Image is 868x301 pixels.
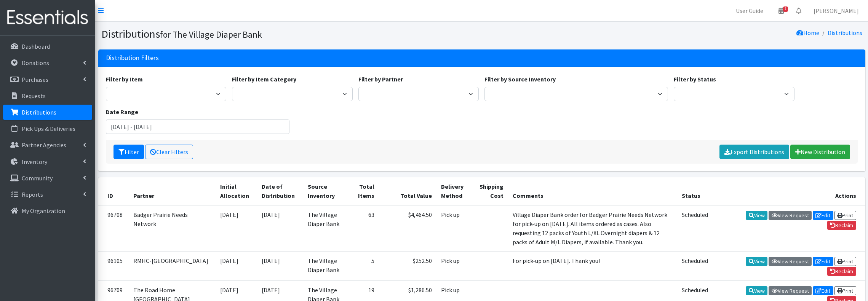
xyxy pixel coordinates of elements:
[769,257,812,266] a: View Request
[3,170,92,186] a: Community
[436,177,472,205] th: Delivery Method
[813,286,833,295] a: Edit
[106,119,289,134] input: January 1, 2011 - December 31, 2011
[834,257,856,266] a: Print
[769,211,812,220] a: View Request
[472,177,508,205] th: Shipping Cost
[98,251,129,280] td: 96105
[346,177,379,205] th: Total Items
[22,191,43,198] p: Reports
[3,72,92,87] a: Purchases
[3,121,92,136] a: Pick Ups & Deliveries
[3,203,92,218] a: My Organization
[303,251,346,280] td: The Village Diaper Bank
[730,3,769,18] a: User Guide
[783,6,788,12] span: 1
[98,177,129,205] th: ID
[216,177,257,205] th: Initial Allocation
[98,205,129,252] td: 96708
[22,158,47,166] p: Inventory
[22,207,65,215] p: My Organization
[22,108,56,116] p: Distributions
[3,5,92,30] img: HumanEssentials
[769,286,812,295] a: View Request
[22,125,75,132] p: Pick Ups & Deliveries
[160,29,262,40] small: for The Village Diaper Bank
[22,59,49,67] p: Donations
[677,205,713,252] td: Scheduled
[106,75,143,84] label: Filter by Item
[129,251,216,280] td: RMHC-[GEOGRAPHIC_DATA]
[828,29,862,37] a: Distributions
[827,267,856,276] a: Reclaim
[379,177,436,205] th: Total Value
[101,27,479,41] h1: Distributions
[508,177,677,205] th: Comments
[827,221,856,230] a: Reclaim
[303,205,346,252] td: The Village Diaper Bank
[257,251,304,280] td: [DATE]
[346,251,379,280] td: 5
[216,251,257,280] td: [DATE]
[3,187,92,202] a: Reports
[677,251,713,280] td: Scheduled
[813,211,833,220] a: Edit
[436,251,472,280] td: Pick up
[746,257,767,266] a: View
[746,211,767,220] a: View
[834,286,856,295] a: Print
[129,177,216,205] th: Partner
[303,177,346,205] th: Source Inventory
[807,3,865,18] a: [PERSON_NAME]
[22,174,53,182] p: Community
[834,211,856,220] a: Print
[719,145,789,159] a: Export Distributions
[713,177,865,205] th: Actions
[129,205,216,252] td: Badger Prairie Needs Network
[346,205,379,252] td: 63
[674,75,716,84] label: Filter by Status
[106,107,138,116] label: Date Range
[813,257,833,266] a: Edit
[358,75,403,84] label: Filter by Partner
[22,141,66,149] p: Partner Agencies
[436,205,472,252] td: Pick up
[508,205,677,252] td: Village Diaper Bank order for Badger Prairie Needs Network for pick-up on [DATE]. All items order...
[232,75,296,84] label: Filter by Item Category
[22,76,48,83] p: Purchases
[379,251,436,280] td: $252.50
[3,55,92,70] a: Donations
[145,145,193,159] a: Clear Filters
[3,88,92,104] a: Requests
[772,3,790,18] a: 1
[3,137,92,153] a: Partner Agencies
[257,205,304,252] td: [DATE]
[3,154,92,169] a: Inventory
[796,29,819,37] a: Home
[746,286,767,295] a: View
[484,75,556,84] label: Filter by Source Inventory
[216,205,257,252] td: [DATE]
[106,54,159,62] h3: Distribution Filters
[22,92,46,100] p: Requests
[790,145,850,159] a: New Distribution
[3,39,92,54] a: Dashboard
[22,43,50,50] p: Dashboard
[3,105,92,120] a: Distributions
[508,251,677,280] td: For pick-up on [DATE]. Thank you!
[113,145,144,159] button: Filter
[677,177,713,205] th: Status
[379,205,436,252] td: $4,464.50
[257,177,304,205] th: Date of Distribution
